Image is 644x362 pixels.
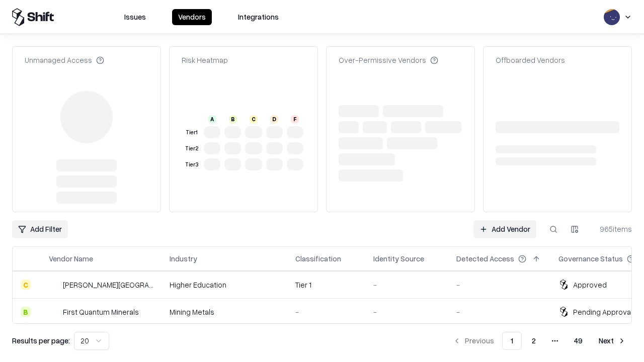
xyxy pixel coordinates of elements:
[229,115,237,123] div: B
[25,55,104,65] div: Unmanaged Access
[502,332,522,350] button: 1
[12,335,70,346] p: Results per page:
[456,307,542,317] div: -
[184,160,200,169] div: Tier 3
[21,280,31,290] div: C
[172,9,212,25] button: Vendors
[49,280,59,290] img: Reichman University
[558,253,623,264] div: Governance Status
[295,280,357,290] div: Tier 1
[170,280,279,290] div: Higher Education
[566,332,591,350] button: 49
[21,307,31,317] div: B
[524,332,544,350] button: 2
[593,332,632,350] button: Next
[49,253,93,264] div: Vendor Name
[456,253,514,264] div: Detected Access
[49,307,59,317] img: First Quantum Minerals
[12,220,68,238] button: Add Filter
[182,55,228,65] div: Risk Heatmap
[373,307,440,317] div: -
[184,144,200,153] div: Tier 2
[496,55,565,65] div: Offboarded Vendors
[447,332,632,350] nav: pagination
[63,280,153,290] div: [PERSON_NAME][GEOGRAPHIC_DATA]
[63,307,139,317] div: First Quantum Minerals
[373,280,440,290] div: -
[291,115,299,123] div: F
[184,128,200,137] div: Tier 1
[270,115,278,123] div: D
[456,280,542,290] div: -
[208,115,216,123] div: A
[473,220,536,238] a: Add Vendor
[118,9,152,25] button: Issues
[232,9,285,25] button: Integrations
[250,115,258,123] div: C
[170,253,197,264] div: Industry
[573,307,632,317] div: Pending Approval
[295,253,341,264] div: Classification
[373,253,424,264] div: Identity Source
[170,307,279,317] div: Mining Metals
[573,280,607,290] div: Approved
[295,307,357,317] div: -
[592,224,632,234] div: 965 items
[339,55,438,65] div: Over-Permissive Vendors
